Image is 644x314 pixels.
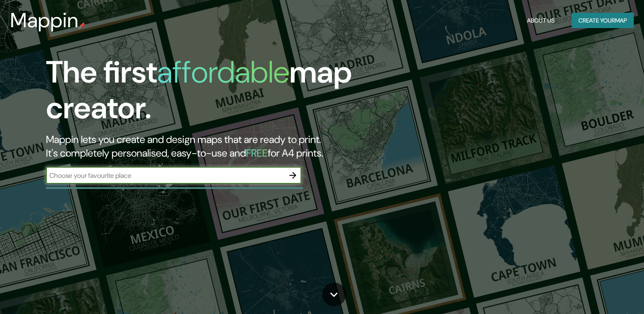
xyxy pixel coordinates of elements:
h1: affordable [157,52,289,92]
button: About Us [524,13,558,29]
h1: The first map creator. [46,54,368,133]
h2: Mappin lets you create and design maps that are ready to print. It's completely personalised, eas... [46,133,368,160]
input: Choose your favourite place [46,171,284,180]
h3: Mappin [10,9,79,32]
button: Create yourmap [572,13,634,29]
h5: FREE [246,146,268,160]
img: mappin-pin [79,22,86,29]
